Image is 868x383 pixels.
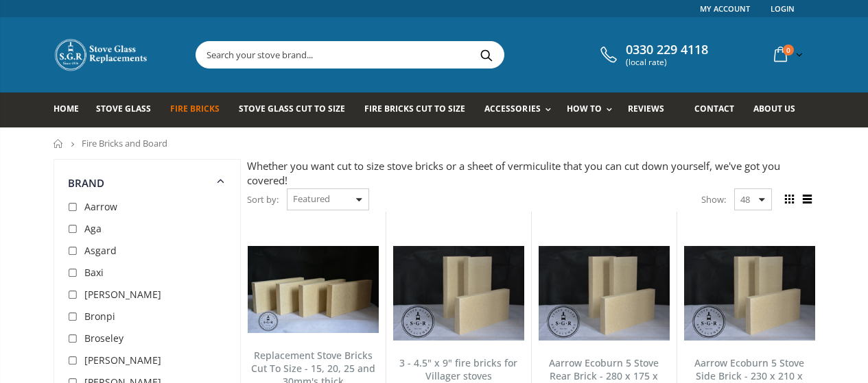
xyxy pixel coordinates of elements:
span: [PERSON_NAME] [84,288,161,301]
span: Stove Glass Cut To Size [239,103,345,114]
span: List view [800,192,815,207]
a: About us [753,92,806,127]
span: How To [567,103,602,114]
span: Broseley [84,332,124,345]
span: Stove Glass [96,103,151,114]
span: Aga [84,222,102,235]
span: Accessories [484,103,540,114]
span: About us [753,103,795,114]
span: Asgard [84,244,117,257]
a: Fire Bricks [170,92,230,127]
span: Contact [694,103,734,114]
span: Baxi [84,266,104,279]
span: (local rate) [626,58,708,67]
a: Contact [694,92,744,127]
img: Aarrow Ecoburn 5 Stove Rear Brick [539,246,670,341]
a: How To [567,92,619,127]
a: Home [54,92,89,127]
a: Reviews [628,92,675,127]
img: Stove Glass Replacement [54,38,150,72]
a: Stove Glass [96,92,161,127]
img: 3 - 4.5" x 9" fire bricks for Villager stoves [393,246,524,341]
span: 0330 229 4118 [626,42,708,58]
span: 0 [783,45,794,55]
a: 0 [769,41,806,68]
a: Home [54,139,64,148]
img: Replacement Stove Bricks Cut To Size - 15, 20, 25 and 30mm's thick [248,246,379,334]
span: Fire Bricks and Board [82,137,167,149]
input: Search your stove brand... [196,42,657,68]
span: Show: [701,188,726,210]
span: Home [54,103,79,114]
img: Aarrow Ecoburn 5 Stove Side Brick [684,246,815,341]
span: Grid view [782,192,797,207]
a: Fire Bricks Cut To Size [364,92,476,127]
span: Bronpi [84,310,115,323]
span: Brand [68,176,105,190]
button: Search [471,42,502,68]
span: Reviews [628,103,664,114]
span: Aarrow [84,200,117,213]
span: Fire Bricks [170,103,220,114]
div: Whether you want cut to size stove bricks or a sheet of vermiculite that you can cut down yoursel... [247,159,815,188]
a: Stove Glass Cut To Size [239,92,355,127]
span: Fire Bricks Cut To Size [364,103,465,114]
span: [PERSON_NAME] [84,354,161,367]
span: Sort by: [247,188,279,212]
a: 3 - 4.5" x 9" fire bricks for Villager stoves [399,356,517,382]
a: Accessories [484,92,557,127]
